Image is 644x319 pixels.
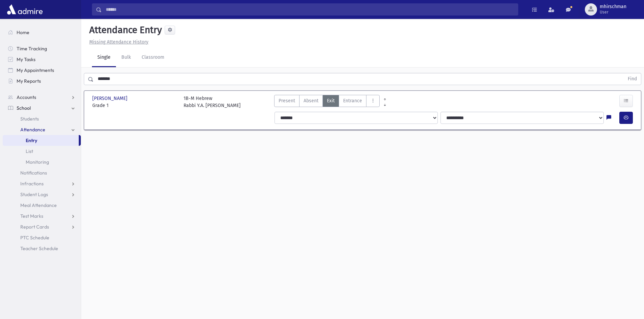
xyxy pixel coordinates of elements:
span: My Appointments [17,67,54,73]
a: List [3,146,81,157]
a: Accounts [3,92,81,103]
span: User [600,9,626,15]
span: Attendance [20,127,45,133]
a: Bulk [116,48,136,67]
span: mhirschman [600,4,626,9]
a: Report Cards [3,221,81,232]
input: Search [102,3,518,16]
a: Single [92,48,116,67]
a: School [3,103,81,113]
span: Teacher Schedule [20,245,58,251]
a: Test Marks [3,211,81,221]
a: Time Tracking [3,43,81,54]
span: Exit [327,97,335,104]
a: Meal Attendance [3,200,81,211]
span: [PERSON_NAME] [92,95,129,102]
a: Student Logs [3,189,81,200]
a: Infractions [3,178,81,189]
span: Grade 1 [92,102,177,109]
a: Students [3,113,81,124]
a: Home [3,27,81,38]
span: Entrance [343,97,362,104]
span: Students [20,116,39,122]
span: Absent [304,97,318,104]
a: Classroom [136,48,170,67]
a: Attendance [3,124,81,135]
span: Notifications [20,170,47,176]
a: Missing Attendance History [87,39,148,45]
span: My Tasks [17,56,35,62]
a: PTC Schedule [3,232,81,243]
div: 1B-M Hebrew Rabbi Y.A. [PERSON_NAME] [184,95,241,109]
span: Student Logs [20,191,48,197]
a: Teacher Schedule [3,243,81,254]
span: Monitoring [26,159,49,165]
a: Entry [3,135,79,146]
span: Report Cards [20,224,49,230]
span: Accounts [17,94,36,100]
span: Present [279,97,295,104]
span: List [26,148,33,154]
span: PTC Schedule [20,235,49,241]
u: Missing Attendance History [89,39,148,45]
span: Time Tracking [17,46,47,52]
button: Find [624,73,641,85]
span: Meal Attendance [20,202,57,208]
span: Test Marks [20,213,43,219]
span: School [17,105,31,111]
a: My Appointments [3,65,81,76]
img: AdmirePro [5,3,44,16]
div: AttTypes [274,95,380,109]
a: Notifications [3,167,81,178]
span: My Reports [17,78,41,84]
a: My Tasks [3,54,81,65]
span: Entry [26,137,37,143]
span: Home [17,29,29,35]
a: Monitoring [3,157,81,167]
h5: Attendance Entry [87,24,162,36]
a: My Reports [3,76,81,86]
span: Infractions [20,181,44,187]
